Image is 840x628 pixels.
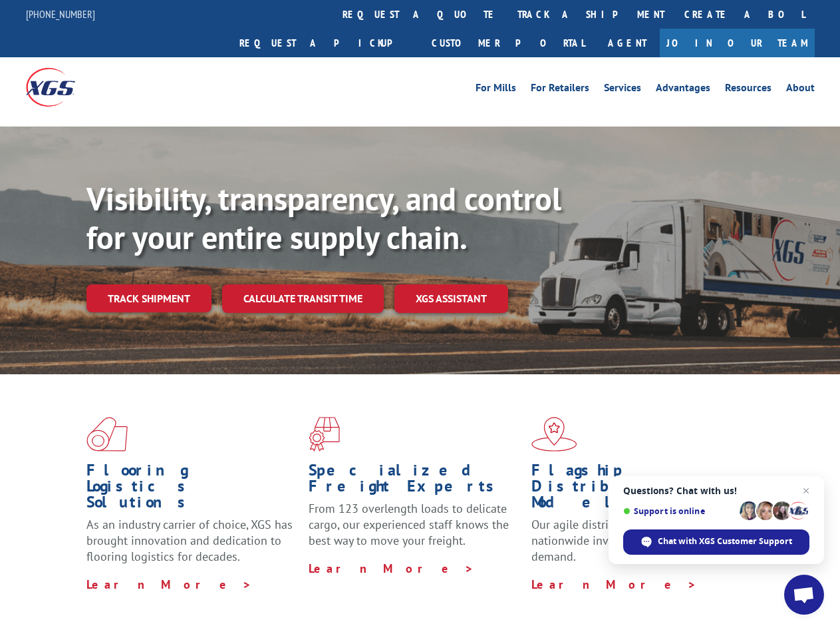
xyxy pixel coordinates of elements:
span: Questions? Chat with us! [623,485,809,496]
a: For Retailers [531,83,589,97]
a: Agent [595,29,660,57]
span: Our agile distribution network gives you nationwide inventory management on demand. [531,517,740,564]
a: About [786,83,815,97]
span: As an industry carrier of choice, XGS has brought innovation and dedication to flooring logistics... [86,517,293,564]
h1: Flagship Distribution Model [531,462,744,517]
p: From 123 overlength loads to delicate cargo, our experienced staff knows the best way to move you... [309,501,521,560]
a: XGS ASSISTANT [394,284,508,313]
a: Resources [725,83,771,97]
a: Track shipment [86,284,211,312]
a: Advantages [656,83,710,97]
a: Learn More > [86,577,252,592]
h1: Specialized Freight Experts [309,462,521,501]
a: For Mills [476,83,516,97]
div: Chat with XGS Customer Support [623,529,809,555]
a: Services [604,83,641,97]
span: Close chat [798,483,814,499]
a: Join Our Team [660,29,815,57]
a: Customer Portal [422,29,595,57]
div: Open chat [784,575,824,615]
a: [PHONE_NUMBER] [26,7,95,21]
b: Visibility, transparency, and control for your entire supply chain. [86,178,561,258]
img: xgs-icon-flagship-distribution-model-red [531,417,577,452]
span: Chat with XGS Customer Support [658,535,792,547]
span: Support is online [623,506,735,516]
a: Learn More > [309,561,474,576]
a: Request a pickup [229,29,422,57]
a: Calculate transit time [222,284,384,313]
h1: Flooring Logistics Solutions [86,462,299,517]
img: xgs-icon-total-supply-chain-intelligence-red [86,417,128,452]
img: xgs-icon-focused-on-flooring-red [309,417,340,452]
a: Learn More > [531,577,697,592]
